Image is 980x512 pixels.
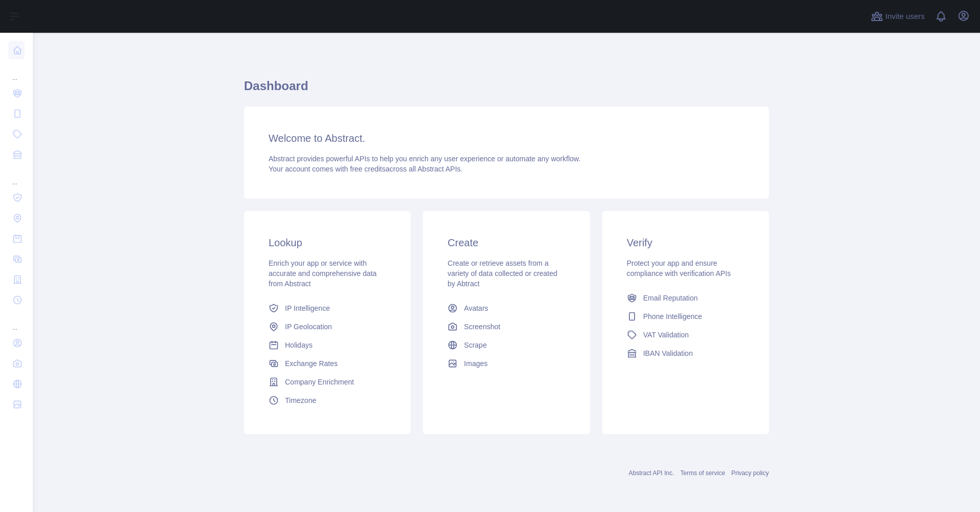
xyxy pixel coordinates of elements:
span: Protect your app and ensure compliance with verification APIs [627,259,731,278]
span: Holidays [285,340,313,350]
span: IP Intelligence [285,303,330,313]
a: Scrape [443,336,569,354]
h3: Lookup [269,236,386,250]
span: IBAN Validation [643,348,693,358]
span: Images [464,358,487,369]
a: Exchange Rates [264,354,390,373]
span: Create or retrieve assets from a variety of data collected or created by Abtract [447,259,557,288]
span: Your account comes with across all Abstract APIs. [269,165,462,173]
h3: Create [447,236,565,250]
span: VAT Validation [643,330,689,340]
a: Terms of service [680,470,725,477]
a: Images [443,354,569,373]
h3: Welcome to Abstract. [269,131,744,145]
span: free credits [350,165,385,173]
a: Timezone [264,391,390,410]
span: Abstract provides powerful APIs to help you enrich any user experience or automate any workflow. [269,155,581,163]
div: ... [8,166,25,186]
a: IP Intelligence [264,299,390,317]
span: Screenshot [464,322,500,332]
span: Scrape [464,340,486,350]
span: Company Enrichment [285,377,354,387]
span: Phone Intelligence [643,311,702,322]
div: ... [8,61,25,82]
a: Avatars [443,299,569,317]
span: Email Reputation [643,293,698,303]
a: Phone Intelligence [623,307,748,326]
span: Enrich your app or service with accurate and comprehensive data from Abstract [269,259,377,288]
button: Invite users [869,8,927,25]
h1: Dashboard [244,78,769,102]
a: Company Enrichment [264,373,390,391]
a: IP Geolocation [264,317,390,336]
a: IBAN Validation [623,344,748,362]
a: Holidays [264,336,390,354]
h3: Verify [627,236,744,250]
a: VAT Validation [623,326,748,344]
span: Avatars [464,303,488,313]
a: Email Reputation [623,289,748,307]
span: Timezone [285,395,316,406]
span: Invite users [885,11,925,23]
span: IP Geolocation [285,322,332,332]
a: Abstract API Inc. [629,470,675,477]
a: Screenshot [443,317,569,336]
div: ... [8,311,25,332]
span: Exchange Rates [285,358,338,369]
a: Privacy policy [731,470,769,477]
